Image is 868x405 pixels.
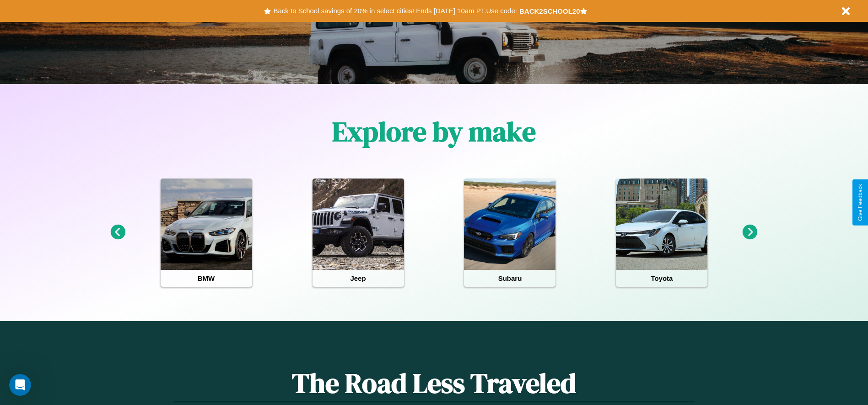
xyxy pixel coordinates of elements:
[313,270,404,287] h4: Jeep
[464,270,555,287] h4: Subaru
[173,364,694,402] h1: The Road Less Traveled
[9,374,31,396] iframe: Intercom live chat
[519,7,580,15] b: BACK2SCHOOL20
[271,5,519,17] button: Back to School savings of 20% in select cities! Ends [DATE] 10am PT.Use code:
[332,113,536,150] h1: Explore by make
[857,184,863,221] div: Give Feedback
[161,270,252,287] h4: BMW
[616,270,707,287] h4: Toyota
